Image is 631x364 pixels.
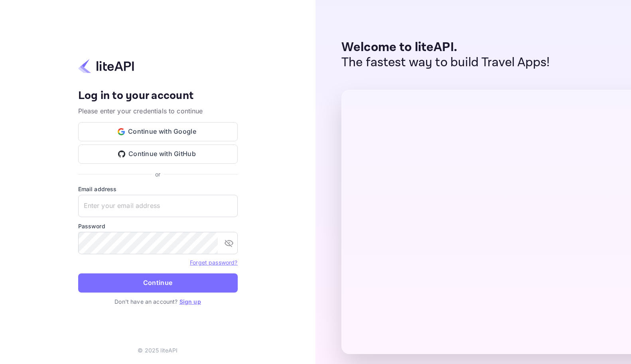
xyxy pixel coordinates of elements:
button: Continue [78,273,238,293]
input: Enter your email address [78,195,238,217]
button: Continue with Google [78,122,238,141]
a: Forget password? [190,259,237,266]
p: or [155,170,160,178]
p: Please enter your credentials to continue [78,106,238,116]
p: Don't have an account? [78,297,238,306]
a: Sign up [179,298,201,305]
label: Email address [78,185,238,193]
h4: Log in to your account [78,89,238,103]
p: The fastest way to build Travel Apps! [341,55,550,70]
button: Continue with GitHub [78,144,238,164]
p: Welcome to liteAPI. [341,40,550,55]
p: © 2025 liteAPI [138,346,177,354]
a: Forget password? [190,258,237,266]
button: toggle password visibility [221,235,237,251]
img: liteapi [78,58,134,74]
label: Password [78,222,238,230]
